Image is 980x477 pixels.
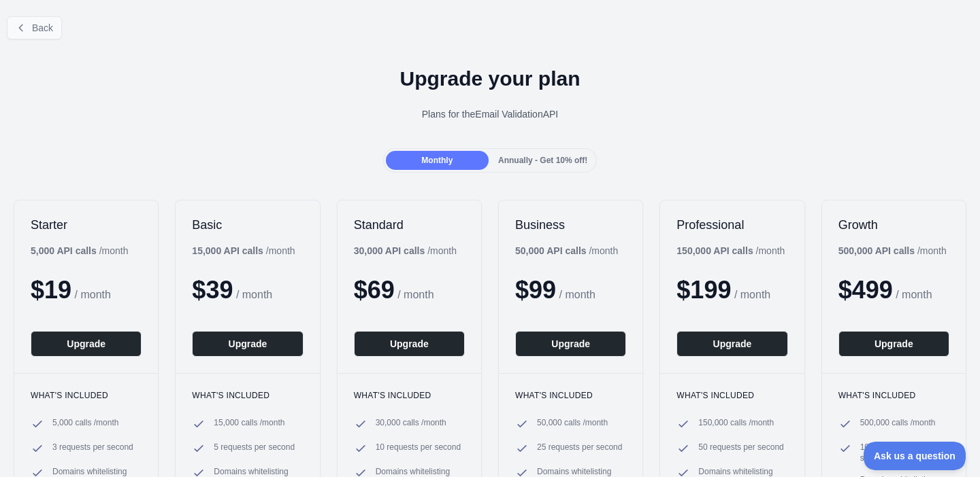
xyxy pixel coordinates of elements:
[838,245,915,256] b: 500,000 API calls
[515,276,556,304] span: $ 99
[354,244,457,258] div: / month
[515,244,618,258] div: / month
[838,217,949,233] h2: Growth
[354,276,395,304] span: $ 69
[676,217,787,233] h2: Professional
[354,245,425,256] b: 30,000 API calls
[838,276,893,304] span: $ 499
[676,276,731,304] span: $ 199
[515,245,587,256] b: 50,000 API calls
[676,244,785,258] div: / month
[838,244,947,258] div: / month
[515,217,626,233] h2: Business
[676,245,753,256] b: 150,000 API calls
[864,442,966,470] iframe: Toggle Customer Support
[354,217,465,233] h2: Standard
